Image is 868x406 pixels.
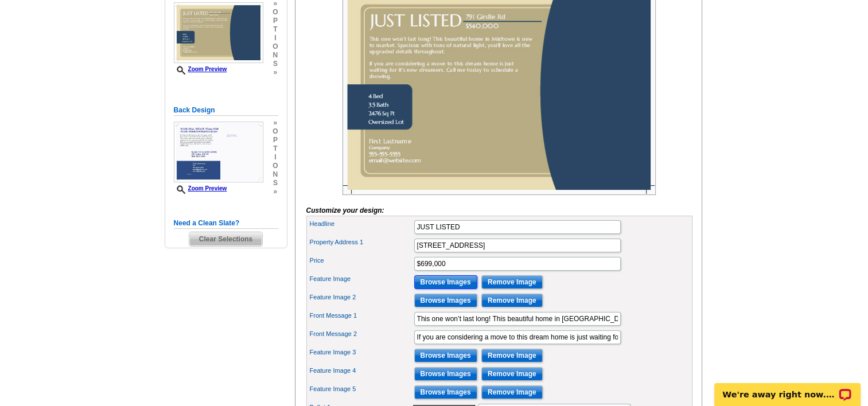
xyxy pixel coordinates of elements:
[273,127,278,136] span: o
[310,384,413,394] label: Feature Image 5
[273,34,278,42] span: i
[481,367,543,381] input: Remove Image
[310,274,413,284] label: Feature Image
[273,179,278,188] span: s
[273,8,278,17] span: o
[174,105,278,116] h5: Back Design
[310,366,413,376] label: Feature Image 4
[481,275,543,289] input: Remove Image
[707,370,868,406] iframe: LiveChat chat widget
[273,170,278,179] span: n
[481,294,543,307] input: Remove Image
[310,329,413,339] label: Front Message 2
[310,292,413,302] label: Feature Image 2
[310,219,413,229] label: Headline
[273,188,278,196] span: »
[174,218,278,229] h5: Need a Clean Slate?
[273,145,278,153] span: t
[273,60,278,68] span: s
[310,237,413,247] label: Property Address 1
[310,256,413,266] label: Price
[273,42,278,51] span: o
[310,311,413,321] label: Front Message 1
[273,68,278,77] span: »
[414,367,477,381] input: Browse Images
[481,385,543,399] input: Remove Image
[174,122,263,182] img: Z18899505_00001_2.jpg
[174,185,227,192] a: Zoom Preview
[189,232,262,246] span: Clear Selections
[174,66,227,72] a: Zoom Preview
[414,385,477,399] input: Browse Images
[273,153,278,162] span: i
[481,349,543,362] input: Remove Image
[310,348,413,357] label: Feature Image 3
[273,162,278,170] span: o
[273,51,278,60] span: n
[273,119,278,127] span: »
[273,136,278,145] span: p
[414,294,477,307] input: Browse Images
[306,206,384,214] i: Customize your design:
[414,349,477,362] input: Browse Images
[414,275,477,289] input: Browse Images
[273,25,278,34] span: t
[174,2,263,63] img: Z18899505_00001_1.jpg
[273,17,278,25] span: p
